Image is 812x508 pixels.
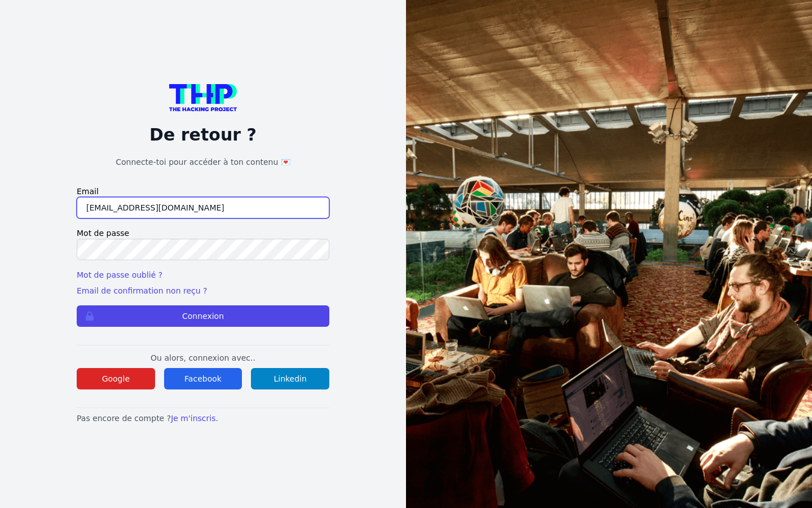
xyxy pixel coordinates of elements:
p: De retour ? [77,125,329,145]
input: Email [77,197,329,218]
p: Pas encore de compte ? [77,413,329,424]
a: Email de confirmation non reçu ? [77,286,207,295]
button: Linkedin [251,368,329,389]
a: Je m'inscris. [171,414,218,423]
h1: Connecte-toi pour accéder à ton contenu 💌 [77,156,329,168]
button: Connexion [77,305,329,327]
button: Google [77,368,155,389]
p: Ou alors, connexion avec.. [77,352,329,364]
button: Facebook [164,368,242,389]
label: Email [77,186,329,197]
img: logo [169,84,237,111]
label: Mot de passe [77,227,329,239]
a: Mot de passe oublié ? [77,270,162,279]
